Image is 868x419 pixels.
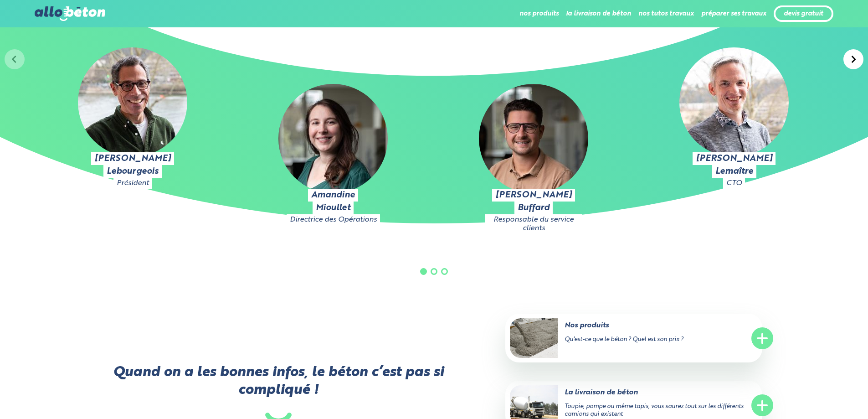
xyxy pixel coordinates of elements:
li: la livraison de béton [566,3,631,25]
h4: Buffard [518,202,550,214]
h4: [PERSON_NAME] [696,152,772,165]
li: préparer ses travaux [701,3,766,25]
h4: Lebourgeois [107,165,159,178]
img: Nos produits [510,318,558,358]
img: allobéton [35,6,105,21]
img: Julien Lebourgeois [78,47,187,157]
h4: Mioullet [316,202,350,214]
h4: Amandine [311,189,355,202]
h4: Lemaître [715,165,753,178]
li: nos produits [519,3,559,25]
span: Qu'est-ce que le béton ? Quel est son prix ? [565,336,683,342]
h4: [PERSON_NAME] [94,152,171,165]
img: Pierre-Alexandre Buffard [479,84,588,193]
div: CTO [726,178,742,189]
img: Julien Lemaître [679,47,789,157]
li: nos tutos travaux [638,3,694,25]
div: Responsable du service clients [488,214,579,234]
p: La livraison de béton [510,388,721,398]
span: Toupie, pompe ou même tapis, vous saurez tout sur les différents camions qui existent [565,403,744,417]
a: devis gratuit [784,10,823,18]
p: Nos produits [510,321,721,331]
div: Président [117,178,149,189]
h4: [PERSON_NAME] [495,189,572,202]
div: Directrice des Opérations [290,214,377,225]
img: Amandine Mioullet [278,84,388,193]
